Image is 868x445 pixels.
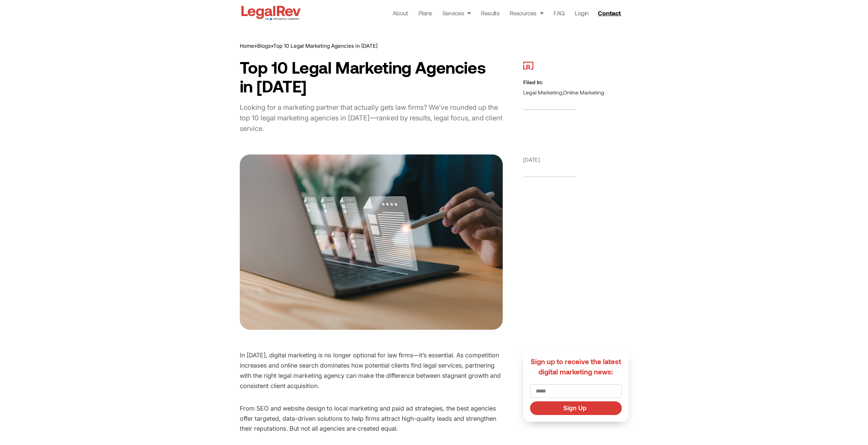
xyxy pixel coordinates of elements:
[575,8,588,18] a: Login
[563,405,587,411] span: Sign Up
[393,8,589,18] nav: Menu
[563,89,604,95] a: Online Marketing
[257,43,271,49] a: Blogs
[418,8,432,18] a: Plans
[531,357,621,376] span: Sign up to receive the latest digital marketing news:
[481,8,499,18] a: Results
[523,79,604,95] span: ,
[240,43,378,49] span: » »
[240,154,503,330] img: A man in front of a laptop on a desk pointing at a floating image of a file using a pen.
[240,103,502,133] span: Looking for a marketing partner that actually gets law firms? We’ve rounded up the top 10 legal m...
[530,401,622,415] button: Sign Up
[240,405,496,432] span: From SEO and website design to local marketing and paid ad strategies, the best agencies offer ta...
[273,43,378,49] span: Top 10 Legal Marketing Agencies in [DATE]
[523,156,540,163] span: [DATE]
[595,8,625,18] a: Contact
[240,58,503,95] h1: Top 10 Legal Marketing Agencies in [DATE]
[598,10,621,16] span: Contact
[393,8,408,18] a: About
[442,8,471,18] a: Services
[240,352,501,389] span: In [DATE], digital marketing is no longer optional for law firms—it’s essential. As competition i...
[530,384,622,418] form: New Form
[510,8,543,18] a: Resources
[240,43,254,49] a: Home
[523,89,562,95] a: Legal Marketing
[554,8,564,18] a: FAQ
[523,79,543,85] b: Filed In:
